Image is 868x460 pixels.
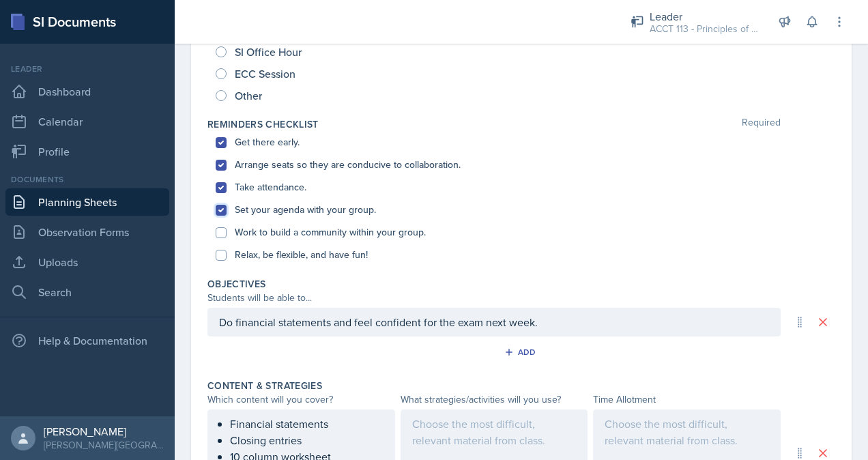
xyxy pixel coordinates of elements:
[44,425,164,438] div: [PERSON_NAME]
[235,135,300,149] label: Get there early.
[235,248,368,262] label: Relax, be flexible, and have fun!
[5,108,169,135] a: Calendar
[401,392,588,407] div: What strategies/activities will you use?
[235,225,426,240] label: Work to build a community within your group.
[219,314,769,330] p: Do financial statements and feel confident for the exam next week.
[742,117,781,131] span: Required
[5,327,169,354] div: Help & Documentation
[650,22,759,36] div: ACCT 113 - Principles of Accounting I / Fall 2025
[5,138,169,165] a: Profile
[235,45,302,59] span: SI Office Hour
[235,89,262,102] span: Other
[207,291,781,305] div: Students will be able to...
[593,392,781,407] div: Time Allotment
[5,173,169,186] div: Documents
[507,347,536,358] div: Add
[44,438,164,452] div: [PERSON_NAME][GEOGRAPHIC_DATA]
[5,278,169,306] a: Search
[650,8,759,25] div: Leader
[207,392,395,407] div: Which content will you cover?
[235,203,376,217] label: Set your agenda with your group.
[5,248,169,276] a: Uploads
[207,277,266,291] label: Objectives
[500,342,544,362] button: Add
[235,67,295,81] span: ECC Session
[5,188,169,216] a: Planning Sheets
[5,218,169,246] a: Observation Forms
[235,158,461,172] label: Arrange seats so they are conducive to collaboration.
[235,180,306,195] label: Take attendance.
[207,117,319,131] label: Reminders Checklist
[230,416,384,432] p: Financial statements
[5,78,169,105] a: Dashboard
[5,63,169,75] div: Leader
[207,379,322,392] label: Content & Strategies
[230,432,384,448] p: Closing entries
